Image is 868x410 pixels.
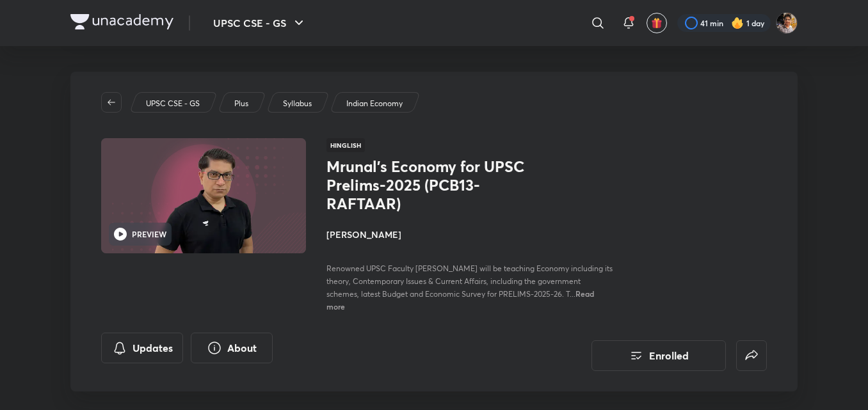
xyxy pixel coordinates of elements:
h1: Mrunal’s Economy for UPSC Prelims-2025 (PCB13-RAFTAAR) [326,157,536,212]
button: About [191,333,273,363]
img: Thumbnail [99,137,308,255]
span: Renowned UPSC Faculty [PERSON_NAME] will be teaching Economy including its theory, Contemporary I... [326,264,613,299]
img: Company Logo [70,14,173,29]
a: UPSC CSE - GS [144,98,202,109]
a: Indian Economy [344,98,405,109]
img: streak [731,17,744,29]
p: Syllabus [283,98,312,109]
span: Hinglish [326,138,365,152]
h6: PREVIEW [132,228,166,240]
button: false [736,340,767,371]
button: Updates [101,333,183,363]
a: Plus [232,98,251,109]
a: Syllabus [281,98,314,109]
button: avatar [647,13,667,33]
p: UPSC CSE - GS [146,98,200,109]
img: Brijesh Panwar [776,12,798,34]
p: Plus [234,98,248,109]
button: Enrolled [591,340,726,371]
h4: [PERSON_NAME] [326,228,613,241]
img: avatar [651,17,663,29]
a: Company Logo [70,14,173,33]
button: UPSC CSE - GS [205,10,314,36]
p: Indian Economy [346,98,403,109]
